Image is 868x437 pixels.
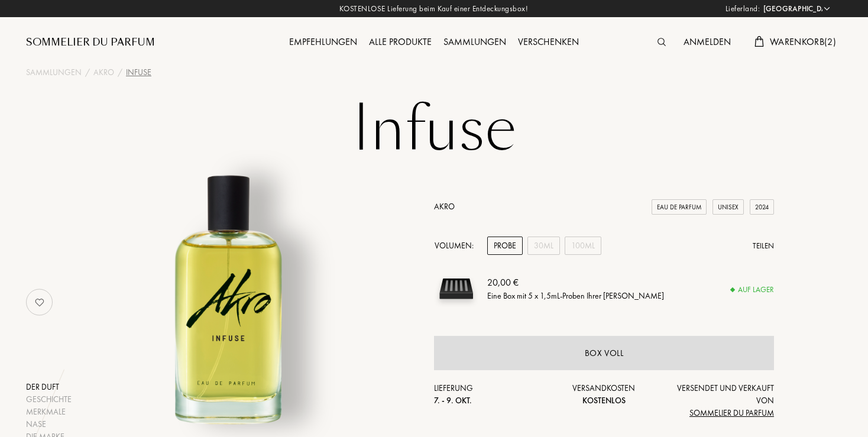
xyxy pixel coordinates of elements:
div: Alle Produkte [363,35,438,50]
div: / [85,66,90,79]
a: Sammlungen [438,35,512,48]
div: Lieferung [434,382,548,407]
div: Eine Box mit 5 x 1,5mL-Proben Ihrer [PERSON_NAME] [487,290,664,302]
img: cart.svg [754,36,764,47]
span: Sommelier du Parfum [689,407,774,418]
a: Akro [434,201,455,212]
div: Infuse [126,66,151,79]
div: Teilen [753,240,774,252]
div: Verschenken [512,35,585,50]
div: Der Duft [26,381,72,393]
img: sample box [434,267,478,311]
a: Anmelden [678,35,737,48]
div: Geschichte [26,393,72,406]
div: 100mL [565,237,601,255]
div: Sammlungen [438,35,512,50]
a: Empfehlungen [283,35,363,48]
a: Sammlungen [26,66,82,79]
span: Warenkorb ( 2 ) [770,35,836,48]
div: Eau de Parfum [652,199,707,215]
div: 30mL [527,237,560,255]
div: Volumen: [434,237,480,255]
div: Unisex [712,199,744,215]
img: no_like_p.png [28,290,51,314]
div: Auf Lager [731,284,774,296]
a: Akro [93,66,114,79]
img: arrow_w.png [822,4,831,13]
span: Lieferland: [726,3,760,15]
div: Empfehlungen [283,35,363,50]
div: Anmelden [678,35,737,50]
span: Kostenlos [582,395,626,406]
div: Versendet und verkauft von [660,382,774,419]
span: 7. - 9. Okt. [434,395,472,406]
div: / [118,66,122,79]
div: 20,00 € [487,276,664,290]
div: 2024 [750,199,774,215]
a: Verschenken [512,35,585,48]
h1: Infuse [138,97,730,162]
div: Merkmale [26,406,72,418]
div: Nase [26,418,72,430]
div: Versandkosten [548,382,661,407]
a: Alle Produkte [363,35,438,48]
div: Box voll [585,347,624,360]
div: Probe [487,237,523,255]
img: search_icn.svg [658,38,666,46]
a: Sommelier du Parfum [26,35,155,50]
